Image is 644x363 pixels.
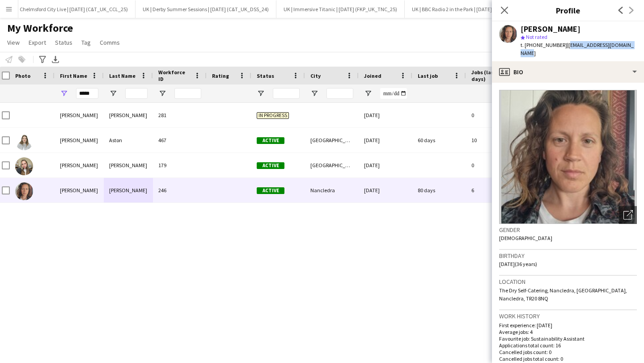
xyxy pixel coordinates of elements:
[15,182,33,200] img: Aimee Parsons
[104,103,153,127] div: [PERSON_NAME]
[526,34,547,40] span: Not rated
[104,128,153,152] div: Aston
[257,137,284,144] span: Active
[153,153,207,177] div: 179
[4,37,23,48] a: View
[310,72,321,79] span: City
[109,72,136,79] span: Last Name
[466,178,524,203] div: 6
[499,329,637,335] p: Average jobs: 4
[499,252,637,260] h3: Birthday
[466,103,524,127] div: 0
[359,153,412,177] div: [DATE]
[326,88,353,99] input: City Filter Input
[359,128,412,152] div: [DATE]
[15,132,33,150] img: Aimee Aston
[257,72,274,79] span: Status
[418,72,438,79] span: Last job
[359,178,412,203] div: [DATE]
[499,312,637,320] h3: Work history
[257,162,284,169] span: Active
[499,335,637,342] p: Favourite job: Sustainability Assistant
[55,103,104,127] div: [PERSON_NAME]
[29,38,46,46] span: Export
[60,89,68,97] button: Open Filter Menu
[104,153,153,177] div: [PERSON_NAME]
[466,153,524,177] div: 0
[153,128,207,152] div: 467
[499,349,637,355] p: Cancelled jobs count: 0
[76,88,98,99] input: First Name Filter Input
[380,88,407,99] input: Joined Filter Input
[492,61,644,83] div: Bio
[7,38,20,46] span: View
[619,206,637,224] div: Open photos pop-in
[174,88,201,99] input: Workforce ID Filter Input
[405,0,546,18] button: UK | BBC Radio 2 in the Park | [DATE] (BBC_UK_R2ITP_25)
[499,90,637,224] img: Crew avatar or photo
[136,0,276,18] button: UK | Derby Summer Sessions | [DATE] (C&T_UK_DSS_24)
[55,38,72,46] span: Status
[96,37,123,48] a: Comms
[15,157,33,175] img: aimee mcgrath
[305,128,359,152] div: [GEOGRAPHIC_DATA]
[257,89,265,97] button: Open Filter Menu
[499,355,637,362] p: Cancelled jobs total count: 0
[55,128,104,152] div: [PERSON_NAME]
[212,72,229,79] span: Rating
[364,72,381,79] span: Joined
[15,72,30,79] span: Photo
[310,89,318,97] button: Open Filter Menu
[50,54,61,65] app-action-btn: Export XLSX
[273,88,300,99] input: Status Filter Input
[3,0,136,18] button: UK | Chelmsford City Live | [DATE] (C&T_UK_CCL_25)
[55,153,104,177] div: [PERSON_NAME]
[276,0,405,18] button: UK | Immersive Titanic | [DATE] (FKP_UK_TNC_25)
[153,178,207,203] div: 246
[492,4,644,16] h3: Profile
[153,103,207,127] div: 281
[499,278,637,286] h3: Location
[158,89,166,97] button: Open Filter Menu
[257,187,284,194] span: Active
[109,89,117,97] button: Open Filter Menu
[37,54,48,65] app-action-btn: Advanced filters
[78,37,94,48] a: Tag
[499,261,537,267] span: [DATE] (36 years)
[412,128,466,152] div: 60 days
[257,112,289,119] span: In progress
[499,322,637,329] p: First experience: [DATE]
[158,69,191,82] span: Workforce ID
[359,103,412,127] div: [DATE]
[51,37,76,48] a: Status
[521,25,580,33] div: [PERSON_NAME]
[81,38,91,46] span: Tag
[60,72,87,79] span: First Name
[499,342,637,349] p: Applications total count: 16
[364,89,372,97] button: Open Filter Menu
[305,153,359,177] div: [GEOGRAPHIC_DATA]
[499,287,627,302] span: The Dry Self-Catering, Nancledra, [GEOGRAPHIC_DATA], Nancledra, TR20 8NQ
[521,42,567,48] span: t. [PHONE_NUMBER]
[412,178,466,203] div: 80 days
[125,88,148,99] input: Last Name Filter Input
[104,178,153,203] div: [PERSON_NAME]
[466,128,524,152] div: 10
[100,38,120,46] span: Comms
[499,235,552,241] span: [DEMOGRAPHIC_DATA]
[25,37,50,48] a: Export
[7,21,73,35] span: My Workforce
[471,69,508,82] span: Jobs (last 90 days)
[499,226,637,234] h3: Gender
[55,178,104,203] div: [PERSON_NAME]
[521,42,634,56] span: | [EMAIL_ADDRESS][DOMAIN_NAME]
[305,178,359,203] div: Nancledra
